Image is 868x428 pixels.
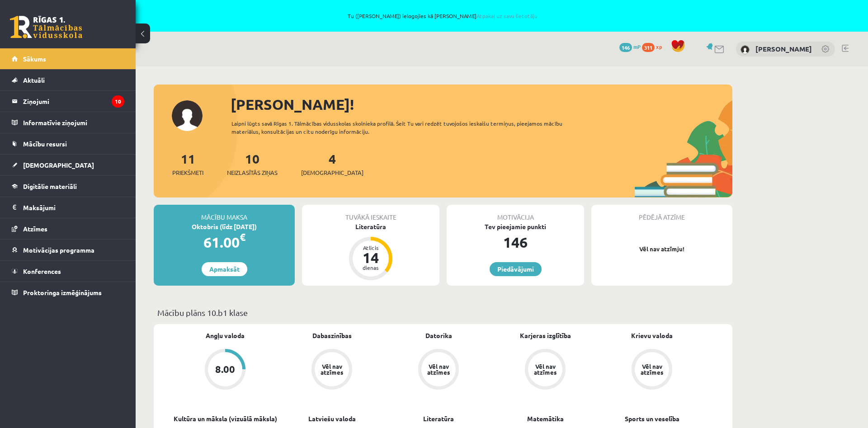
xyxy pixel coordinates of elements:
span: Neizlasītās ziņas [227,168,278,177]
a: Angļu valoda [206,331,245,340]
span: Mācību resursi [23,140,67,148]
a: 8.00 [172,349,278,391]
div: 146 [447,231,584,253]
span: Sākums [23,55,46,63]
a: Digitālie materiāli [12,176,124,197]
a: Piedāvājumi [490,262,542,276]
a: Maksājumi [12,197,124,218]
a: 10Neizlasītās ziņas [227,151,278,177]
span: Tu ([PERSON_NAME]) ielogojies kā [PERSON_NAME] [104,13,781,19]
a: Konferences [12,261,124,282]
span: xp [656,43,662,50]
div: Vēl nav atzīmes [533,363,558,375]
div: Vēl nav atzīmes [426,363,451,375]
span: € [240,230,245,244]
div: Tev pieejamie punkti [447,222,584,231]
div: Literatūra [302,222,439,231]
div: Laipni lūgts savā Rīgas 1. Tālmācības vidusskolas skolnieka profilā. Šeit Tu vari redzēt tuvojošo... [231,119,579,136]
span: 146 [619,43,632,52]
a: Rīgas 1. Tālmācības vidusskola [10,16,82,38]
a: Sākums [12,48,124,69]
a: Literatūra Atlicis 14 dienas [302,222,439,282]
span: Priekšmeti [172,168,203,177]
a: Sports un veselība [625,414,679,423]
a: Mācību resursi [12,133,124,154]
div: Tuvākā ieskaite [302,205,439,222]
span: mP [633,43,641,50]
span: Proktoringa izmēģinājums [23,288,102,296]
a: Vēl nav atzīmes [492,349,599,391]
a: Motivācijas programma [12,240,124,260]
a: Krievu valoda [631,331,673,340]
a: 146 mP [619,43,641,50]
p: Vēl nav atzīmju! [596,245,728,254]
div: Oktobris (līdz [DATE]) [154,222,295,231]
a: Kultūra un māksla (vizuālā māksla) [174,414,277,423]
div: 61.00 [154,231,295,253]
legend: Maksājumi [23,197,124,218]
span: Atzīmes [23,225,47,233]
span: Motivācijas programma [23,246,94,254]
legend: Ziņojumi [23,91,124,112]
a: Aktuāli [12,70,124,90]
span: [DEMOGRAPHIC_DATA] [301,168,363,177]
a: 311 xp [642,43,666,50]
div: Mācību maksa [154,205,295,222]
div: Vēl nav atzīmes [639,363,665,375]
span: 311 [642,43,655,52]
div: 8.00 [215,364,235,374]
a: Dabaszinības [312,331,352,340]
span: Aktuāli [23,76,45,84]
div: [PERSON_NAME]! [231,94,732,115]
div: 14 [357,250,384,265]
a: 4[DEMOGRAPHIC_DATA] [301,151,363,177]
a: 11Priekšmeti [172,151,203,177]
a: Vēl nav atzīmes [599,349,705,391]
a: Matemātika [527,414,564,423]
span: Digitālie materiāli [23,182,77,190]
legend: Informatīvie ziņojumi [23,112,124,133]
div: Motivācija [447,205,584,222]
a: Datorika [425,331,452,340]
a: Apmaksāt [202,262,247,276]
a: Informatīvie ziņojumi [12,112,124,133]
a: Latviešu valoda [308,414,356,423]
a: Karjeras izglītība [520,331,571,340]
div: Atlicis [357,245,384,250]
p: Mācību plāns 10.b1 klase [157,306,729,319]
div: Vēl nav atzīmes [319,363,344,375]
a: Proktoringa izmēģinājums [12,282,124,303]
img: Laura Kallase [741,45,750,54]
a: Atpakaļ uz savu lietotāju [476,12,538,19]
a: [DEMOGRAPHIC_DATA] [12,155,124,175]
span: Konferences [23,267,61,275]
a: Vēl nav atzīmes [278,349,385,391]
a: Literatūra [423,414,454,423]
a: Vēl nav atzīmes [385,349,492,391]
a: Ziņojumi10 [12,91,124,112]
i: 10 [112,95,124,108]
div: dienas [357,265,384,270]
a: [PERSON_NAME] [755,44,812,53]
span: [DEMOGRAPHIC_DATA] [23,161,94,169]
a: Atzīmes [12,218,124,239]
div: Pēdējā atzīme [591,205,732,222]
